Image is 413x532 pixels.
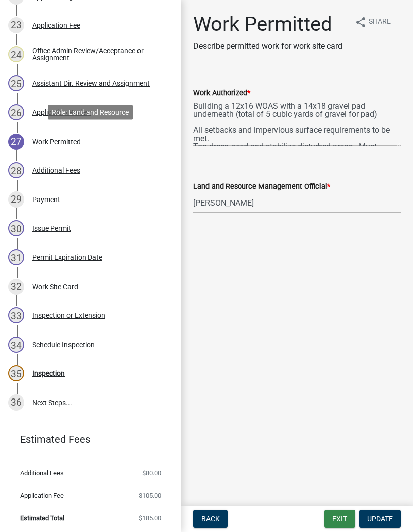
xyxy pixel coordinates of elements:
[8,337,24,353] div: 34
[8,429,165,449] a: Estimated Fees
[359,510,401,528] button: Update
[32,22,80,29] div: Application Fee
[20,470,64,476] span: Additional Fees
[20,515,64,521] span: Estimated Total
[8,279,24,295] div: 32
[32,225,71,232] div: Issue Permit
[8,75,24,91] div: 25
[369,16,391,28] span: Share
[139,515,161,521] span: $185.00
[32,167,80,174] div: Additional Fees
[8,46,24,62] div: 24
[8,307,24,323] div: 33
[324,510,355,528] button: Exit
[32,80,150,87] div: Assistant Dir. Review and Assignment
[48,105,133,119] div: Role: Land and Resource
[8,394,24,411] div: 36
[193,183,330,190] label: Land and Resource Management Official
[201,515,220,523] span: Back
[8,249,24,265] div: 31
[32,341,95,348] div: Schedule Inspection
[8,220,24,236] div: 30
[32,109,91,116] div: Application Review
[32,138,81,145] div: Work Permitted
[32,370,65,377] div: Inspection
[193,510,228,528] button: Back
[8,162,24,178] div: 28
[32,254,102,261] div: Permit Expiration Date
[8,365,24,381] div: 35
[367,515,393,523] span: Update
[8,104,24,120] div: 26
[8,134,24,150] div: 27
[193,90,250,97] label: Work Authorized
[32,47,165,61] div: Office Admin Review/Acceptance or Assignment
[20,492,64,499] span: Application Fee
[8,17,24,33] div: 23
[193,12,342,36] h1: Work Permitted
[8,191,24,208] div: 29
[347,12,399,32] button: shareShare
[32,196,60,203] div: Payment
[355,16,367,28] i: share
[139,492,161,499] span: $105.00
[32,283,78,290] div: Work Site Card
[193,40,342,52] p: Describe permitted work for work site card
[32,312,105,319] div: Inspection or Extension
[142,470,161,476] span: $80.00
